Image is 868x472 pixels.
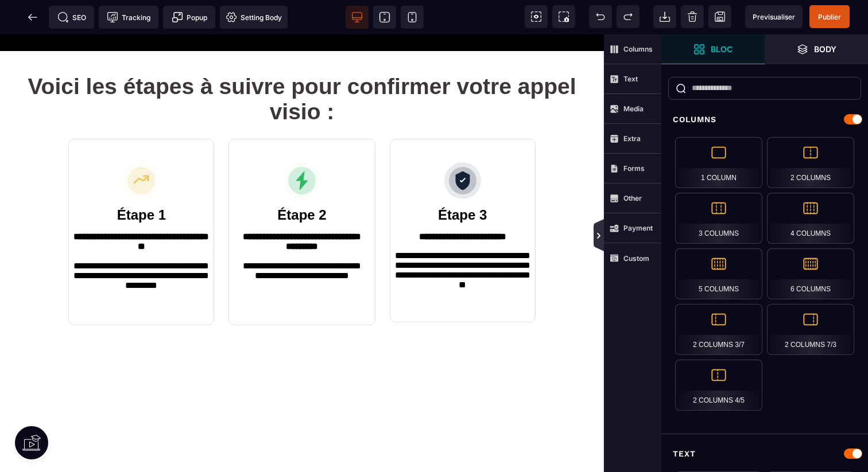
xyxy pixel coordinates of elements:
[226,11,282,23] span: Setting Body
[765,34,868,64] span: Open Layer Manager
[675,360,762,411] div: 2 Columns 4/5
[438,173,487,188] b: Étape 3
[623,75,638,83] strong: Text
[675,137,762,188] div: 1 Column
[818,13,841,21] span: Publier
[525,5,548,28] span: View components
[623,164,645,173] strong: Forms
[623,254,649,263] strong: Custom
[17,34,587,96] h1: Voici les étapes à suivre pour confirmer votre appel visio :
[117,173,166,188] b: Étape 1
[711,45,733,53] strong: Bloc
[767,193,854,244] div: 4 Columns
[277,173,326,188] b: Étape 2
[623,104,644,113] strong: Media
[284,128,320,165] img: b6606ffbb4648694007e19b7dd4a8ba6_lightning-icon.svg
[753,13,795,21] span: Previsualiser
[745,5,803,28] span: Preview
[767,248,854,299] div: 6 Columns
[623,224,653,232] strong: Payment
[107,11,150,23] span: Tracking
[57,11,86,23] span: SEO
[675,193,762,244] div: 3 Columns
[123,128,160,165] img: 4c63a725c3b304b2c0a5e1a33d73ec16_growth-icon.svg
[623,134,641,143] strong: Extra
[661,443,868,465] div: Text
[767,304,854,355] div: 2 Columns 7/3
[767,137,854,188] div: 2 Columns
[675,248,762,299] div: 5 Columns
[623,45,653,53] strong: Columns
[675,304,762,355] div: 2 Columns 3/7
[814,45,836,53] strong: Body
[552,5,575,28] span: Screenshot
[444,128,481,165] img: 59ef9bf7ba9b73c4c9a2e4ac6039e941_shield-icon.svg
[661,109,868,130] div: Columns
[172,11,207,23] span: Popup
[661,34,765,64] span: Open Blocks
[623,194,642,202] strong: Other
